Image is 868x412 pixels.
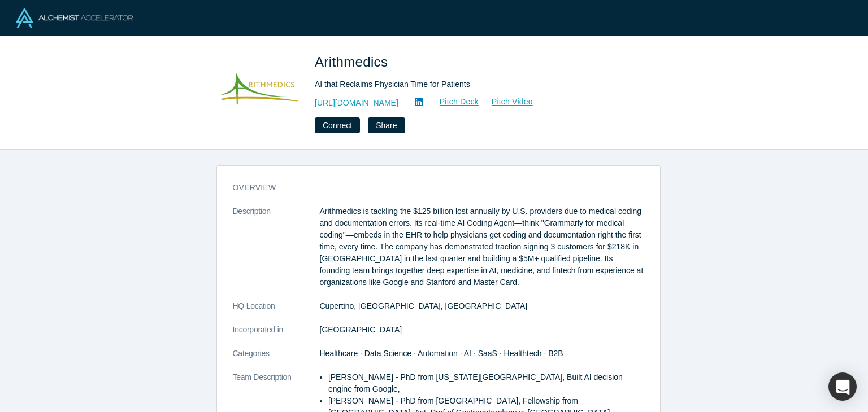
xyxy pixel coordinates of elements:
dt: Description [233,205,320,300]
img: Arithmedics's Logo [220,52,299,131]
p: Arithmedics is tackling the $125 billion lost annually by U.S. providers due to medical coding an... [320,205,644,288]
dd: Cupertino, [GEOGRAPHIC_DATA], [GEOGRAPHIC_DATA] [320,300,644,312]
span: Arithmedics [315,54,392,69]
dd: [GEOGRAPHIC_DATA] [320,324,644,336]
h3: overview [233,182,628,194]
p: [PERSON_NAME] - PhD from [US_STATE][GEOGRAPHIC_DATA], Built AI decision engine from Google, [328,371,644,395]
a: Pitch Deck [427,95,479,108]
a: [URL][DOMAIN_NAME] [315,97,398,109]
div: AI that Reclaims Physician Time for Patients [315,78,631,90]
img: Alchemist Logo [16,8,133,28]
dt: HQ Location [233,300,320,324]
a: Pitch Video [479,95,533,108]
button: Share [368,117,405,133]
dt: Categories [233,348,320,371]
button: Connect [315,117,360,133]
span: Healthcare · Data Science · Automation · AI · SaaS · Healthtech · B2B [320,349,563,358]
dt: Incorporated in [233,324,320,348]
